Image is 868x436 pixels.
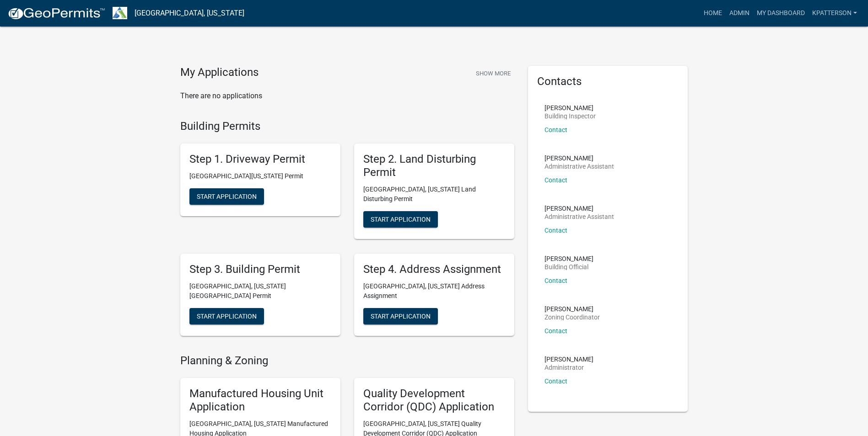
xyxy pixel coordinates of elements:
[180,354,514,367] h4: Planning & Zoning
[545,327,567,335] a: Contact
[753,5,809,22] a: My Dashboard
[189,387,331,414] h5: Manufactured Housing Unit Application
[180,90,514,101] p: There are no applications
[700,5,726,22] a: Home
[180,66,259,80] h4: My Applications
[135,5,244,21] a: [GEOGRAPHIC_DATA], [US_STATE]
[472,66,514,81] button: Show More
[189,308,264,324] button: Start Application
[545,364,593,371] p: Administrator
[189,263,331,276] h5: Step 3. Building Permit
[545,176,567,184] a: Contact
[189,188,264,205] button: Start Application
[545,163,614,170] p: Administrative Assistant
[545,205,614,212] p: [PERSON_NAME]
[545,255,593,262] p: [PERSON_NAME]
[545,105,596,111] p: [PERSON_NAME]
[363,153,505,179] h5: Step 2. Land Disturbing Permit
[545,213,614,220] p: Administrative Assistant
[363,185,505,204] p: [GEOGRAPHIC_DATA], [US_STATE] Land Disturbing Permit
[545,227,567,234] a: Contact
[363,308,438,324] button: Start Application
[363,282,505,301] p: [GEOGRAPHIC_DATA], [US_STATE] Address Assignment
[113,7,127,19] img: Troup County, Georgia
[363,211,438,228] button: Start Application
[726,5,753,22] a: Admin
[197,193,257,200] span: Start Application
[545,126,567,133] a: Contact
[545,277,567,284] a: Contact
[545,378,567,385] a: Contact
[371,215,431,223] span: Start Application
[545,155,614,161] p: [PERSON_NAME]
[363,263,505,276] h5: Step 4. Address Assignment
[545,306,600,312] p: [PERSON_NAME]
[545,113,596,119] p: Building Inspector
[180,120,514,133] h4: Building Permits
[537,75,679,88] h5: Contacts
[545,356,593,362] p: [PERSON_NAME]
[371,312,431,319] span: Start Application
[197,312,257,319] span: Start Application
[189,153,331,166] h5: Step 1. Driveway Permit
[189,171,331,181] p: [GEOGRAPHIC_DATA][US_STATE] Permit
[545,264,593,270] p: Building Official
[363,387,505,414] h5: Quality Development Corridor (QDC) Application
[189,282,331,301] p: [GEOGRAPHIC_DATA], [US_STATE][GEOGRAPHIC_DATA] Permit
[809,5,861,22] a: KPATTERSON
[545,314,600,320] p: Zoning Coordinator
